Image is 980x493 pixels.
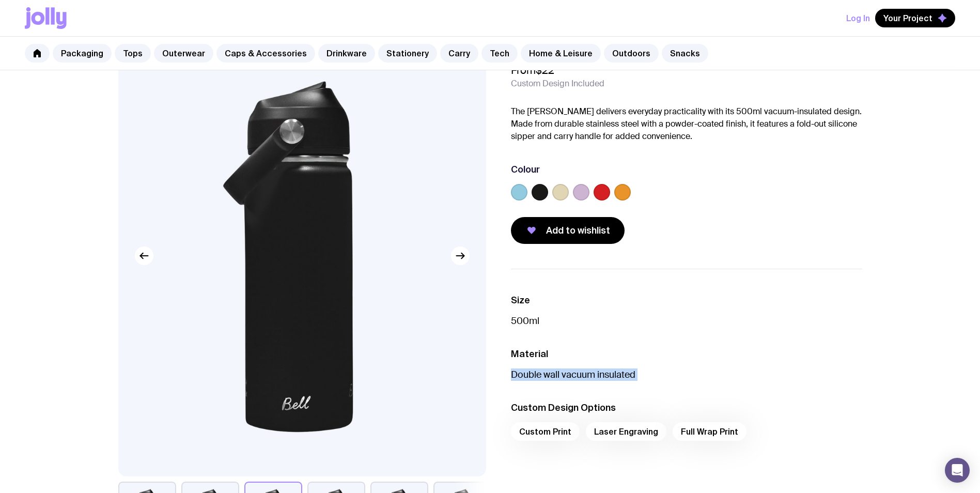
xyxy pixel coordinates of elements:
a: Tops [115,44,151,63]
span: Add to wishlist [546,224,610,237]
p: Double wall vacuum insulated [511,368,862,381]
a: Packaging [53,44,112,63]
a: Stationery [378,44,437,63]
span: $22 [536,64,554,77]
a: Outdoors [604,44,659,63]
p: The [PERSON_NAME] delivers everyday practicality with its 500ml vacuum-insulated design. Made fro... [511,105,862,143]
a: Snacks [662,44,708,63]
span: From [511,64,554,76]
span: Your Project [883,13,932,23]
button: Your Project [875,9,955,27]
button: Log In [846,9,870,27]
h3: Material [511,348,862,360]
h3: Size [511,294,862,306]
button: Add to wishlist [511,217,625,244]
a: Carry [440,44,478,63]
div: Open Intercom Messenger [945,458,970,483]
a: Caps & Accessories [216,44,315,63]
h3: Custom Design Options [511,402,862,414]
p: 500ml [511,315,862,327]
a: Outerwear [154,44,213,63]
span: Custom Design Included [511,79,604,89]
h3: Colour [511,163,540,176]
a: Tech [481,44,518,63]
a: Home & Leisure [521,44,601,63]
a: Drinkware [318,44,375,63]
